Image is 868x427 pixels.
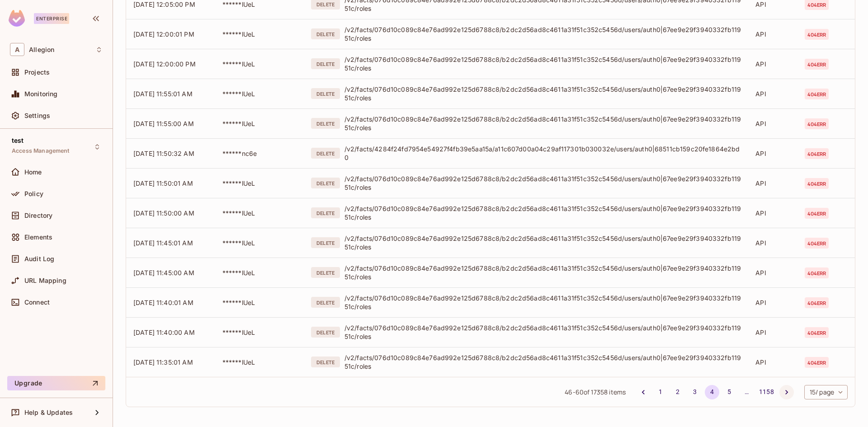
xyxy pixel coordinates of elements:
span: [DATE] 12:00:00 PM [133,60,196,68]
div: … [739,387,754,396]
div: DELETE [311,237,340,248]
span: 46 - 60 of 17358 items [565,387,626,397]
div: DELETE [311,148,340,159]
span: [DATE] 12:05:00 PM [133,0,195,8]
button: Go to page 1158 [756,385,777,399]
span: Settings [24,112,50,119]
span: [DATE] 11:50:32 AM [133,150,194,157]
span: [DATE] 11:55:00 AM [133,120,194,127]
button: Go to page 3 [688,385,702,399]
button: Go to previous page [636,385,651,399]
span: 404 err [805,208,829,219]
div: /v2/facts/076d10c089c84e76ad992e125d6788c8/b2dc2d56ad8c4611a31f51c352c5456d/users/auth0|67ee9e29f... [344,115,741,132]
span: Connect [24,299,50,306]
button: Upgrade [7,376,105,390]
div: DELETE [311,327,340,338]
span: Projects [24,69,50,76]
span: 404 err [805,357,829,368]
div: /v2/facts/4284f24fd7954e54927f4fb39e5aa15a/a11c607d00a04c29af117301b030032e/users/auth0|68511cb15... [344,145,741,162]
button: Go to page 2 [670,385,685,399]
div: /v2/facts/076d10c089c84e76ad992e125d6788c8/b2dc2d56ad8c4611a31f51c352c5456d/users/auth0|67ee9e29f... [344,55,741,72]
div: Enterprise [34,13,69,24]
span: 404 err [805,59,829,70]
td: API [748,228,797,258]
td: API [748,198,797,228]
td: API [748,347,797,377]
span: 404 err [805,29,829,40]
div: DELETE [311,58,340,69]
nav: pagination navigation [635,385,795,399]
button: Go to next page [779,385,794,399]
span: 404 err [805,327,829,338]
div: DELETE [311,357,340,367]
td: API [748,258,797,287]
td: API [748,49,797,79]
div: /v2/facts/076d10c089c84e76ad992e125d6788c8/b2dc2d56ad8c4611a31f51c352c5456d/users/auth0|67ee9e29f... [344,353,741,371]
div: /v2/facts/076d10c089c84e76ad992e125d6788c8/b2dc2d56ad8c4611a31f51c352c5456d/users/auth0|67ee9e29f... [344,174,741,192]
div: /v2/facts/076d10c089c84e76ad992e125d6788c8/b2dc2d56ad8c4611a31f51c352c5456d/users/auth0|67ee9e29f... [344,324,741,341]
span: 404 err [805,297,829,308]
div: DELETE [311,178,340,188]
span: URL Mapping [24,277,66,284]
span: [DATE] 11:40:00 AM [133,328,195,336]
div: DELETE [311,28,340,39]
button: page 4 [705,385,719,399]
td: API [748,168,797,198]
span: Directory [24,212,52,219]
td: API [748,19,797,49]
div: DELETE [311,267,340,278]
span: [DATE] 12:00:01 PM [133,30,194,38]
span: [DATE] 11:40:01 AM [133,299,193,306]
div: /v2/facts/076d10c089c84e76ad992e125d6788c8/b2dc2d56ad8c4611a31f51c352c5456d/users/auth0|67ee9e29f... [344,85,741,102]
td: API [748,317,797,347]
span: [DATE] 11:50:01 AM [133,179,193,187]
img: SReyMgAAAABJRU5ErkJggg== [9,10,25,27]
div: /v2/facts/076d10c089c84e76ad992e125d6788c8/b2dc2d56ad8c4611a31f51c352c5456d/users/auth0|67ee9e29f... [344,264,741,281]
span: 404 err [805,178,829,189]
span: Help & Updates [24,409,73,416]
span: A [10,43,24,56]
div: DELETE [311,297,340,308]
span: 404 err [805,118,829,129]
td: API [748,287,797,317]
div: DELETE [311,207,340,218]
span: Access Management [12,147,70,155]
td: API [748,108,797,138]
span: [DATE] 11:50:00 AM [133,209,194,217]
div: /v2/facts/076d10c089c84e76ad992e125d6788c8/b2dc2d56ad8c4611a31f51c352c5456d/users/auth0|67ee9e29f... [344,204,741,221]
span: [DATE] 11:55:01 AM [133,90,193,98]
td: API [748,79,797,108]
span: 404 err [805,89,829,99]
span: Elements [24,234,52,241]
span: [DATE] 11:45:00 AM [133,269,194,277]
div: DELETE [311,88,340,99]
span: Home [24,169,42,176]
span: Policy [24,190,43,197]
span: 404 err [805,267,829,278]
span: Workspace: Allegion [29,46,54,53]
span: 404 err [805,148,829,159]
span: test [12,137,24,144]
div: /v2/facts/076d10c089c84e76ad992e125d6788c8/b2dc2d56ad8c4611a31f51c352c5456d/users/auth0|67ee9e29f... [344,234,741,251]
div: /v2/facts/076d10c089c84e76ad992e125d6788c8/b2dc2d56ad8c4611a31f51c352c5456d/users/auth0|67ee9e29f... [344,294,741,311]
span: Audit Log [24,255,54,263]
span: Monitoring [24,90,58,98]
div: 15 / page [804,385,848,399]
button: Go to page 1 [653,385,668,399]
div: /v2/facts/076d10c089c84e76ad992e125d6788c8/b2dc2d56ad8c4611a31f51c352c5456d/users/auth0|67ee9e29f... [344,25,741,42]
span: 404 err [805,238,829,249]
span: [DATE] 11:45:01 AM [133,239,193,247]
td: API [748,138,797,168]
button: Go to page 5 [722,385,736,399]
div: DELETE [311,118,340,129]
span: [DATE] 11:35:01 AM [133,358,193,366]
